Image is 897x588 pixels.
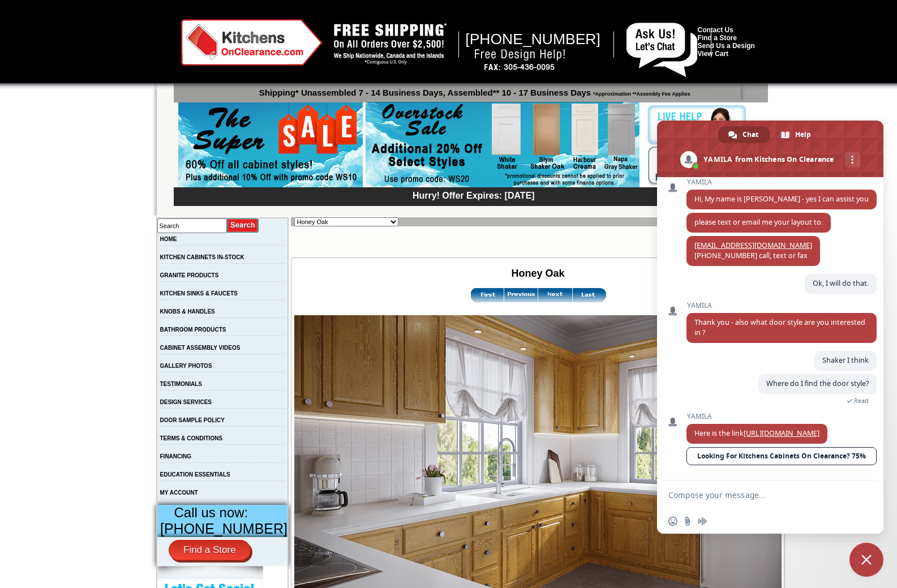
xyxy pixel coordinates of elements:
a: TESTIMONIALS [160,381,202,387]
a: TERMS & CONDITIONS [160,435,223,441]
span: Insert an emoji [668,517,677,526]
span: Ok, I will do that. [813,278,869,288]
div: Chat [718,126,770,143]
span: YAMILA [686,178,877,186]
img: Kitchens on Clearance Logo [181,19,323,66]
a: Send Us a Design [698,42,755,50]
textarea: Compose your message... [668,490,847,500]
div: Close chat [849,543,883,577]
a: KNOBS & HANDLES [160,308,215,315]
a: GRANITE PRODUCTS [160,272,219,278]
span: Hi, My name is [PERSON_NAME] - yes I can assist you [694,194,869,204]
div: Hurry! Offer Expires: [DATE] [179,189,768,201]
span: [PHONE_NUMBER] call, text or fax [694,241,812,260]
a: CABINET ASSEMBLY VIDEOS [160,345,241,351]
span: Where do I find the door style? [766,379,869,388]
span: Help [795,126,811,143]
span: Thank you - also what door style are you interested in ? [694,317,865,337]
div: More channels [845,152,860,168]
a: EDUCATION ESSENTIALS [160,471,230,478]
a: Contact Us [698,26,733,34]
div: Help [771,126,822,143]
span: [PHONE_NUMBER] [465,31,600,48]
span: YAMILA [686,302,877,310]
span: YAMILA [686,413,877,420]
a: [EMAIL_ADDRESS][DOMAIN_NAME] [694,241,812,250]
a: DOOR SAMPLE POLICY [160,417,225,423]
a: BATHROOM PRODUCTS [160,327,226,333]
span: Call us now: [174,505,248,520]
span: Send a file [683,517,692,526]
span: *Approximation **Assembly Fee Applies [591,88,690,97]
a: DESIGN SERVICES [160,399,212,405]
span: Read [854,397,869,405]
a: MY ACCOUNT [160,490,198,496]
a: Find a Store [698,34,737,42]
h2: Honey Oak [293,268,783,280]
span: Here is the link [694,428,819,438]
span: [PHONE_NUMBER] [160,521,287,537]
span: Audio message [698,517,707,526]
span: Chat [743,126,758,143]
input: Submit [227,218,259,233]
a: GALLERY PHOTOS [160,363,212,369]
a: KITCHEN CABINETS IN-STOCK [160,254,244,260]
a: Looking For Kitchens Cabinets On Clearance? 75% Off The B… [686,447,877,465]
a: KITCHEN SINKS & FAUCETS [160,290,238,297]
a: FINANCING [160,453,192,460]
a: View Cart [698,50,728,58]
a: HOME [160,236,177,242]
p: Shipping* Unassembled 7 - 14 Business Days, Assembled** 10 - 17 Business Days [179,83,768,97]
span: please text or email me your layout to: [694,217,823,227]
a: [URL][DOMAIN_NAME] [744,428,819,438]
a: Find a Store [169,540,251,560]
span: Shaker I think [822,355,869,365]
